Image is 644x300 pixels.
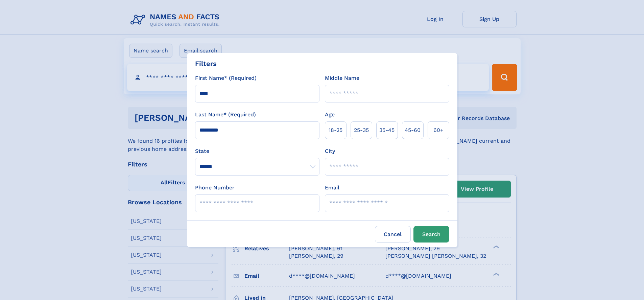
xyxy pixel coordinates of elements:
span: 18‑25 [329,126,342,134]
label: Middle Name [325,74,359,82]
label: State [195,147,319,155]
label: Age [325,111,335,119]
label: Phone Number [195,184,235,192]
span: 45‑60 [405,126,421,134]
label: City [325,147,335,155]
label: Email [325,184,339,192]
label: Last Name* (Required) [195,111,256,119]
span: 35‑45 [379,126,395,134]
span: 25‑35 [354,126,369,134]
label: First Name* (Required) [195,74,257,82]
div: Filters [195,59,217,69]
button: Search [413,226,449,243]
label: Cancel [375,226,411,243]
span: 60+ [433,126,444,134]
